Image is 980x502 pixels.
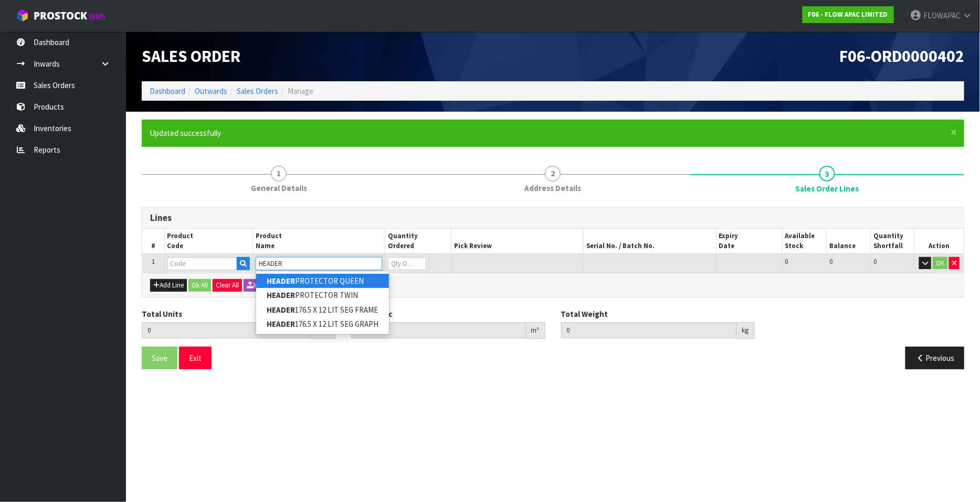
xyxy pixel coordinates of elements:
span: Address Details [524,183,581,194]
input: Code [167,257,237,270]
strong: F06 - FLOW APAC LIMITED [808,10,888,19]
span: 0 [829,257,833,266]
th: Pick Review [451,229,584,254]
th: Product Name [252,229,385,254]
a: HEADER176.5 X 12 LIT SEG GRAPH [256,317,389,331]
span: F06-ORD0000402 [839,46,964,67]
input: Total Units [142,322,311,338]
span: × [951,125,957,140]
th: Action [915,229,964,254]
small: WMS [89,12,106,22]
a: HEADERPROTECTOR QUEEN [256,274,389,288]
button: Clear All [213,279,242,292]
input: Total Cubic [351,322,525,338]
input: Total Weight [561,322,737,338]
span: Save [152,353,167,363]
span: Sales Order Lines [795,183,859,194]
input: Qty Ordered [388,257,426,270]
span: Sales Order Lines [142,199,964,377]
span: 3 [819,166,835,181]
a: Outwards [195,86,227,96]
span: 2 [545,166,561,181]
span: 0 [873,257,877,266]
img: cube-alt.png [16,9,29,22]
span: Manage [288,86,313,96]
button: Previous [905,347,964,369]
span: Updated successfully [150,128,221,138]
strong: HEADER [267,290,295,300]
a: HEADER176.5 X 12 LIT SEG FRAME [256,303,389,317]
label: Total Units [142,308,182,319]
button: OK [933,257,947,270]
button: Exit [179,347,212,369]
a: Sales Orders [237,86,278,96]
span: General Details [251,183,307,194]
span: FLOWAPAC [923,10,961,20]
a: HEADERPROTECTOR TWIN [256,288,389,302]
th: Quantity Shortfall [871,229,915,254]
th: # [142,229,164,254]
th: Product Code [164,229,252,254]
strong: HEADER [267,276,295,286]
span: 1 [271,166,287,181]
div: m³ [526,322,545,339]
button: Add Line [150,279,187,292]
span: ProStock [34,9,87,23]
span: 0 [785,257,788,266]
th: Available Stock [782,229,826,254]
th: Balance [826,229,870,254]
th: Expiry Date [716,229,782,254]
h3: Lines [150,213,956,223]
th: Quantity Ordered [385,229,451,254]
div: kg [737,322,755,339]
input: Name [256,257,382,270]
span: Sales Order [142,46,240,67]
strong: HEADER [267,305,295,315]
label: Total Weight [561,308,608,319]
th: Serial No. / Batch No. [584,229,716,254]
strong: HEADER [267,319,295,329]
span: 1 [152,257,155,266]
button: Ok All [188,279,211,292]
a: Dashboard [150,86,185,96]
button: Import Lines [244,279,292,292]
button: Save [142,347,177,369]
